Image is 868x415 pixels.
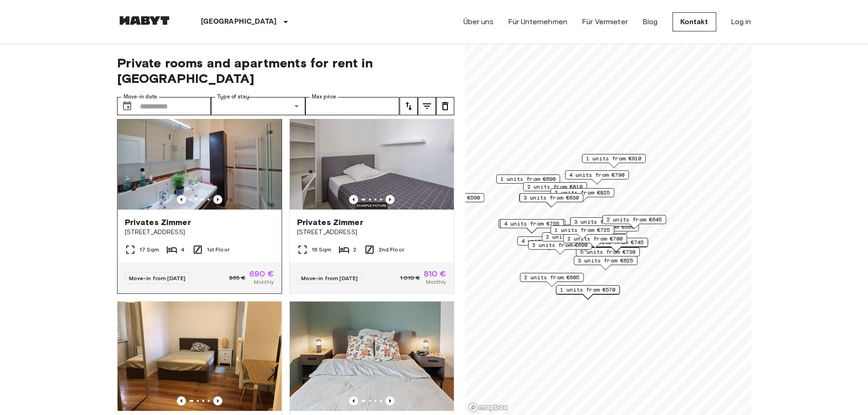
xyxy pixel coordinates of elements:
div: Map marker [542,232,606,246]
span: 5 units from €715 [568,225,623,233]
span: 2 units from €810 [527,183,583,191]
a: Mapbox logo [468,402,508,413]
span: 1 units from €910 [586,154,642,163]
div: Map marker [498,219,565,233]
img: Marketing picture of unit DE-02-019-003-04HF [290,302,454,411]
span: 865 € [229,274,246,282]
div: Map marker [517,236,581,251]
a: Für Unternehmen [508,16,567,27]
span: 3 units from €800 [574,218,630,226]
div: Map marker [584,238,648,252]
a: Log in [731,16,751,27]
div: Map marker [528,241,592,255]
div: Map marker [550,188,614,202]
div: Map marker [519,193,583,207]
div: Map marker [500,219,564,233]
span: Private rooms and apartments for rent in [GEOGRAPHIC_DATA] [117,55,454,86]
span: Move-in from [DATE] [129,275,186,282]
img: Marketing picture of unit DE-02-004-001-01HF [118,302,282,411]
span: Monthly [254,278,274,286]
a: Blog [642,16,658,27]
span: Privates Zimmer [297,217,363,228]
span: 3 units from €625 [578,256,633,265]
span: 4 units from €755 [504,220,560,228]
span: 2nd Floor [379,246,404,254]
div: Map marker [496,174,560,189]
span: 2 [353,246,356,254]
img: Marketing picture of unit DE-02-002-002-02HF [290,100,454,210]
button: tune [400,97,418,115]
span: 2 units from €690 [532,241,588,249]
button: Previous image [385,195,395,204]
a: Für Vermieter [582,16,628,27]
div: Map marker [576,247,640,261]
div: Map marker [565,170,629,184]
span: 2 units from €925 [546,233,601,241]
img: Habyt [117,16,172,25]
span: Monthly [426,278,446,286]
span: 16 Sqm [312,246,332,254]
p: [GEOGRAPHIC_DATA] [201,16,277,27]
span: [STREET_ADDRESS] [297,228,447,237]
div: Map marker [556,285,620,299]
span: 690 € [249,270,274,278]
button: Previous image [385,396,395,405]
span: 17 Sqm [139,246,159,254]
span: 4 [181,246,185,254]
button: tune [436,97,454,115]
a: Previous imagePrevious imagePrivates Zimmer[STREET_ADDRESS]17 Sqm41st FloorMove-in from [DATE]865... [117,100,282,294]
span: 1 units from €725 [555,226,610,234]
button: Previous image [213,396,222,405]
a: Kontakt [673,12,716,31]
span: 2 units from €825 [555,189,610,197]
div: Map marker [421,193,484,207]
label: Type of stay [217,93,249,101]
button: Choose date [118,97,136,115]
div: Map marker [574,256,637,270]
a: Marketing picture of unit DE-02-002-002-02HFPrevious imagePrevious imagePrivates Zimmer[STREET_AD... [289,100,454,294]
span: [STREET_ADDRESS] [125,228,274,237]
button: Previous image [213,195,222,204]
span: 4 units from €785 [521,237,577,245]
div: Map marker [550,225,614,240]
div: Map marker [582,154,646,168]
span: 2 units from €645 [606,215,662,224]
span: 3 units from €630 [524,194,579,202]
button: Previous image [349,396,358,405]
button: tune [418,97,436,115]
div: Map marker [602,215,666,229]
span: 2 units from €700 [567,235,623,243]
span: 2 units from €605 [524,273,580,282]
button: Previous image [177,396,186,405]
img: Marketing picture of unit DE-02-023-04M [118,100,282,210]
label: Move-in date [123,93,157,101]
div: Map marker [519,193,583,207]
button: Previous image [177,195,186,204]
div: Map marker [575,222,639,236]
span: 1 units from €690 [500,175,556,183]
span: 1.010 € [400,274,420,282]
span: 3 units from €590 [425,194,480,202]
a: Über uns [463,16,493,27]
span: 1st Floor [207,246,230,254]
label: Max price [312,93,336,101]
span: 1 units from €570 [560,286,616,294]
span: Move-in from [DATE] [301,275,358,282]
div: Map marker [523,182,587,196]
span: 3 units from €745 [588,238,644,246]
div: Map marker [563,234,627,248]
button: Previous image [349,195,358,204]
span: Privates Zimmer [125,217,191,228]
div: Map marker [570,217,634,231]
div: Map marker [520,273,584,287]
span: 4 units from €790 [569,171,625,179]
span: 810 € [424,270,447,278]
